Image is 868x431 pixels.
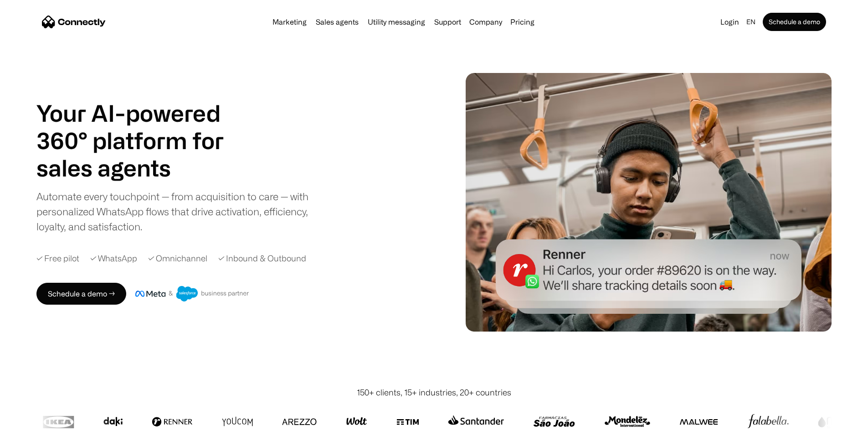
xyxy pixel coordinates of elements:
[36,154,246,182] div: carousel
[135,286,249,301] img: Meta and Salesforce business partner badge.
[469,16,502,28] div: Company
[36,283,126,305] a: Schedule a demo →
[148,252,207,265] div: ✓ Omnichannel
[36,154,246,182] div: 1 of 4
[9,414,55,428] aside: Language selected: English
[90,252,137,265] div: ✓ WhatsApp
[467,16,505,28] div: Company
[36,99,246,154] h1: Your AI-powered 360° platform for
[746,16,755,28] div: en
[717,16,743,28] a: Login
[42,15,106,29] a: home
[763,13,826,31] a: Schedule a demo
[18,415,55,428] ul: Language list
[312,18,362,26] a: Sales agents
[269,18,310,26] a: Marketing
[36,252,79,265] div: ✓ Free pilot
[36,189,324,234] div: Automate every touchpoint — from acquisition to care — with personalized WhatsApp flows that driv...
[507,18,538,26] a: Pricing
[218,252,306,265] div: ✓ Inbound & Outbound
[431,18,465,26] a: Support
[743,16,761,28] div: en
[357,386,511,399] div: 150+ clients, 15+ industries, 20+ countries
[364,18,429,26] a: Utility messaging
[36,154,246,182] h1: sales agents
